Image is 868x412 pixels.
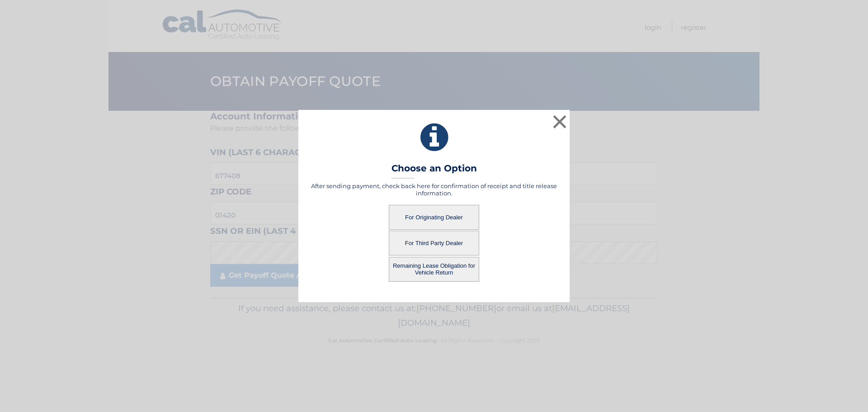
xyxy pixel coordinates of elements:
button: Remaining Lease Obligation for Vehicle Return [389,257,479,282]
h3: Choose an Option [392,163,477,179]
button: For Originating Dealer [389,205,479,230]
button: × [551,113,569,131]
button: For Third Party Dealer [389,231,479,256]
h5: After sending payment, check back here for confirmation of receipt and title release information. [310,182,558,197]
